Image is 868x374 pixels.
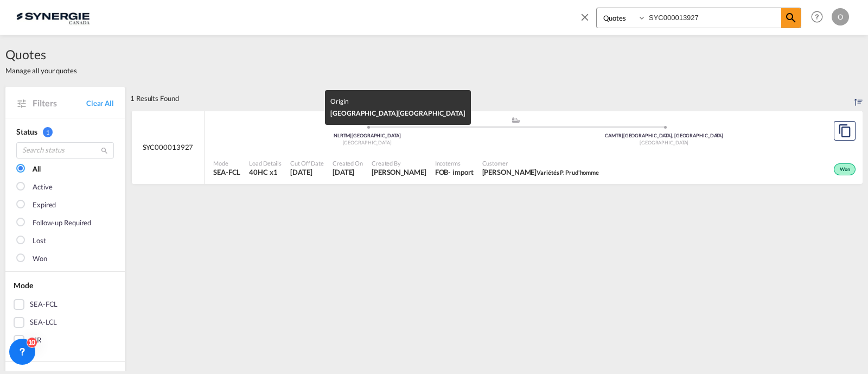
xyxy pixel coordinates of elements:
div: Help [808,8,832,27]
md-icon: assets/icons/custom/copyQuote.svg [838,124,851,137]
span: Adriana Groposila [372,167,426,177]
md-icon: assets/icons/custom/ship-fill.svg [509,117,522,123]
div: SEA-FCL [30,299,58,310]
span: | [350,132,352,138]
span: Cut Off Date [290,159,324,167]
span: Bruno Desrochers Variétés P. Prud'homme [482,167,599,177]
span: 40HC x 1 [249,167,282,177]
span: Load Details [249,159,282,167]
span: Created By [372,159,426,167]
div: Won [33,253,47,264]
input: Search status [16,142,114,159]
span: 7 Aug 2025 [333,167,363,177]
div: O [832,8,849,26]
div: Lost [33,236,46,246]
span: Incoterms [435,159,474,167]
span: SYC000013927 [143,142,194,152]
span: [GEOGRAPHIC_DATA] [343,140,392,145]
div: Won [834,163,856,175]
div: Sort by: Created On [854,86,863,110]
span: SEA-FCL [213,167,240,177]
div: SYC000013927 assets/icons/custom/ship-fill.svgassets/icons/custom/roll-o-plane.svgOriginRotterdam... [132,111,863,185]
span: Mode [213,159,240,167]
span: NLRTM [GEOGRAPHIC_DATA] [334,132,401,138]
span: icon-magnify [781,8,801,28]
div: Expired [33,200,56,211]
button: Copy Quote [834,121,856,141]
md-icon: icon-close [579,11,591,23]
div: Follow-up Required [33,218,91,229]
span: Variétés P. Prud'homme [537,169,599,176]
a: Clear All [86,98,114,108]
input: Enter Quotation Number [646,8,781,27]
div: Origin [330,96,465,107]
div: FOB import [435,167,474,177]
span: 7 Aug 2025 [290,167,324,177]
div: SEA-LCL [30,317,57,328]
span: Created On [333,159,363,167]
span: Manage all your quotes [5,66,77,75]
md-checkbox: SEA-LCL [14,317,117,328]
span: [GEOGRAPHIC_DATA] [640,140,688,145]
div: - import [448,167,473,177]
span: CAMTR [GEOGRAPHIC_DATA], [GEOGRAPHIC_DATA] [605,132,723,138]
div: 1 Results Found [130,86,179,110]
span: Filters [33,97,86,109]
div: FOB [435,167,449,177]
md-checkbox: SEA-FCL [14,299,117,310]
div: [GEOGRAPHIC_DATA] [330,107,465,119]
span: Won [840,166,853,174]
span: | [622,132,623,138]
span: 1 [43,127,53,137]
span: icon-close [579,8,596,34]
md-icon: icon-magnify [100,147,108,155]
span: Help [808,8,826,26]
div: Active [33,182,52,193]
span: Quotes [5,46,77,63]
md-icon: icon-magnify [784,11,797,24]
div: AIR [30,335,41,346]
img: 1f56c880d42311ef80fc7dca854c8e59.png [16,5,90,29]
span: Customer [482,159,599,167]
span: [GEOGRAPHIC_DATA] [398,109,465,117]
span: Status [16,127,37,136]
md-checkbox: AIR [14,335,117,346]
div: Status 1 [16,126,114,137]
div: All [33,164,41,175]
span: Mode [14,281,33,290]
